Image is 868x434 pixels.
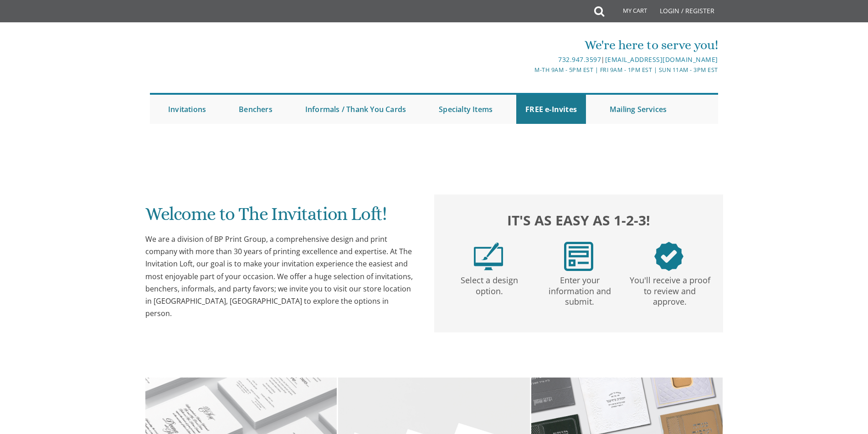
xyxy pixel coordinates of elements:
[516,95,586,124] a: FREE e-Invites
[159,95,215,124] a: Invitations
[564,242,593,271] img: step2.png
[340,54,718,65] div: |
[145,233,416,320] div: We are a division of BP Print Group, a comprehensive design and print company with more than 30 y...
[446,271,533,297] p: Select a design option.
[536,271,623,307] p: Enter your information and submit.
[430,95,502,124] a: Specialty Items
[296,95,415,124] a: Informals / Thank You Cards
[601,95,676,124] a: Mailing Services
[474,242,503,271] img: step1.png
[230,95,282,124] a: Benchers
[145,204,416,231] h1: Welcome to The Invitation Loft!
[654,242,683,271] img: step3.png
[627,271,713,307] p: You'll receive a proof to review and approve.
[340,36,718,54] div: We're here to serve you!
[443,210,714,230] h2: It's as easy as 1-2-3!
[605,55,718,64] a: [EMAIL_ADDRESS][DOMAIN_NAME]
[558,55,601,64] a: 732.947.3597
[340,65,718,75] div: M-Th 9am - 5pm EST | Fri 9am - 1pm EST | Sun 11am - 3pm EST
[603,1,653,24] a: My Cart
